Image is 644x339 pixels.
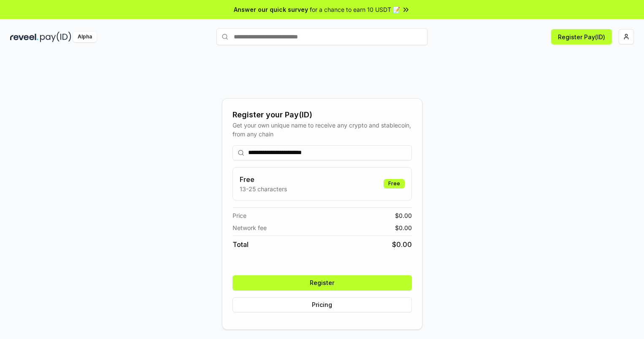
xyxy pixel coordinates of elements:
[310,5,400,14] span: for a chance to earn 10 USDT 📝
[233,239,249,250] span: Total
[234,5,308,14] span: Answer our quick survey
[233,223,267,232] span: Network fee
[233,297,412,312] button: Pricing
[10,32,38,42] img: reveel_dark
[240,184,287,193] p: 13-25 characters
[384,179,405,188] div: Free
[233,109,412,121] div: Register your Pay(ID)
[392,239,412,250] span: $ 0.00
[233,275,412,290] button: Register
[40,32,71,42] img: pay_id
[233,121,412,138] div: Get your own unique name to receive any crypto and stablecoin, from any chain
[240,174,287,184] h3: Free
[233,211,246,220] span: Price
[395,211,412,220] span: $ 0.00
[73,32,97,42] div: Alpha
[395,223,412,232] span: $ 0.00
[551,29,612,44] button: Register Pay(ID)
